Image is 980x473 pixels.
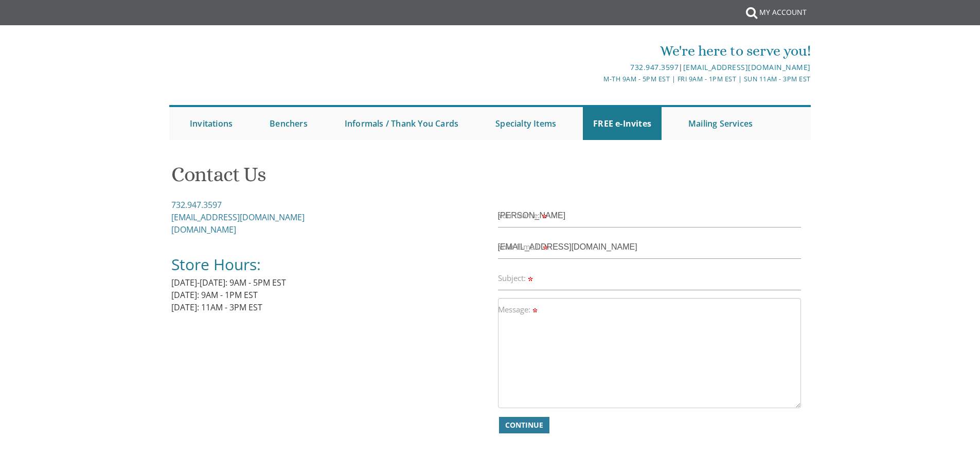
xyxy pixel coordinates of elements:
[498,304,539,315] label: Message:
[171,199,222,211] a: 732.947.3597
[171,199,490,326] div: [DATE]-[DATE]: 9AM - 5PM EST [DATE]: 9AM - 1PM EST [DATE]: 11AM - 3PM EST
[630,62,679,72] a: 732.947.3597
[528,277,532,282] img: Required
[498,273,534,284] label: Subject:
[334,107,469,140] a: Informals / Thank You Cards
[532,308,537,313] img: Required
[678,107,763,140] a: Mailing Services
[498,241,549,252] label: Your E-mail:
[171,256,490,274] h2: Store Hours:
[171,163,809,194] h1: Contact Us
[384,61,811,74] div: |
[498,210,548,221] label: Your Name:
[485,107,566,140] a: Specialty Items
[171,212,305,223] a: [EMAIL_ADDRESS][DOMAIN_NAME]
[583,107,662,140] a: FREE e-Invites
[505,420,543,430] span: Continue
[180,107,243,140] a: Invitations
[384,41,811,61] div: We're here to serve you!
[171,224,236,235] a: [DOMAIN_NAME]
[543,246,547,250] img: Required
[542,214,546,219] img: Required
[683,62,811,72] a: [EMAIL_ADDRESS][DOMAIN_NAME]
[384,74,811,84] div: M-Th 9am - 5pm EST | Fri 9am - 1pm EST | Sun 11am - 3pm EST
[499,417,549,433] button: Continue
[259,107,318,140] a: Benchers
